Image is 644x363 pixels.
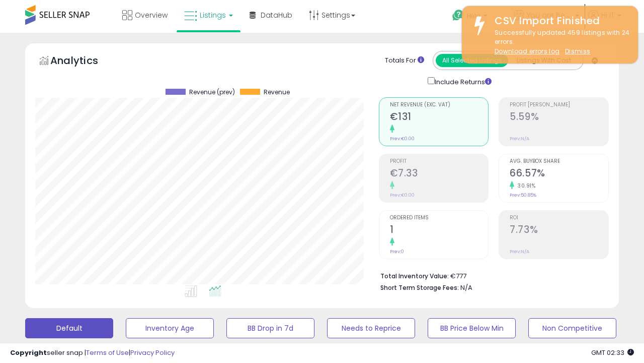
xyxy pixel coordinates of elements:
h2: €7.33 [390,167,489,181]
strong: Copyright [10,348,47,357]
button: All Selected Listings [436,54,508,67]
h2: 5.59% [510,111,608,125]
span: Listings [200,10,226,20]
span: Overview [135,10,168,20]
small: Prev: 50.85% [510,192,536,198]
a: Terms of Use [86,348,129,357]
button: Needs to Reprice [327,318,415,338]
span: Profit [PERSON_NAME] [510,102,608,108]
a: Privacy Policy [130,348,175,357]
span: 2025-10-13 02:33 GMT [591,348,634,357]
span: Avg. Buybox Share [510,159,608,164]
a: Help [444,2,505,33]
span: DataHub [261,10,292,20]
span: Revenue (prev) [189,89,235,96]
b: Total Inventory Value: [380,272,449,280]
span: ROI [510,215,608,221]
h2: 7.73% [510,224,608,237]
div: Totals For [385,56,424,66]
h5: Analytics [50,53,118,70]
div: Successfully updated 459 listings with 24 errors. [487,28,630,56]
div: Include Returns [420,75,503,87]
small: Prev: N/A [510,136,529,142]
small: Prev: €0.00 [390,192,415,198]
div: CSV Import Finished [487,14,630,28]
h2: 1 [390,224,489,237]
b: Short Term Storage Fees: [380,283,459,292]
button: Non Competitive [528,318,616,338]
button: BB Price Below Min [428,318,516,338]
span: N/A [460,283,472,292]
a: Download errors log [495,47,559,55]
span: Net Revenue (Exc. VAT) [390,102,489,108]
small: Prev: €0.00 [390,136,415,142]
span: Profit [390,159,489,164]
small: 30.91% [514,182,535,190]
li: €777 [380,269,602,281]
u: Dismiss [565,47,590,55]
div: seller snap | | [10,348,175,358]
button: BB Drop in 7d [226,318,314,338]
span: Ordered Items [390,215,489,221]
button: Inventory Age [126,318,214,338]
h2: €131 [390,111,489,125]
span: Revenue [264,89,290,96]
small: Prev: N/A [510,249,529,255]
small: Prev: 0 [390,249,404,255]
i: Get Help [452,9,464,22]
button: Default [25,318,113,338]
h2: 66.57% [510,167,608,181]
